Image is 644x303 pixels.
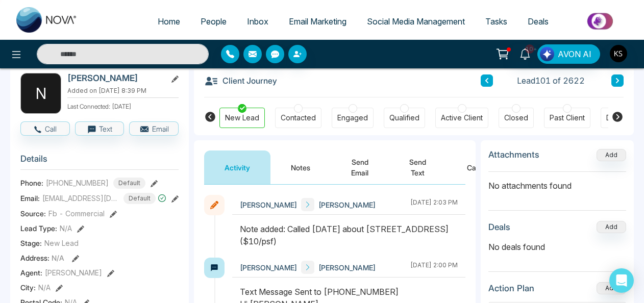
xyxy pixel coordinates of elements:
[367,16,465,27] span: Social Media Management
[488,172,626,192] p: No attachments found
[204,150,270,184] button: Activity
[517,74,585,87] span: Lead 101 of 2622
[240,262,297,273] span: [PERSON_NAME]
[190,12,237,31] a: People
[20,154,179,169] h3: Details
[67,100,179,111] p: Last Connected: [DATE]
[237,12,279,31] a: Inbox
[123,193,156,204] span: Default
[158,16,180,27] span: Home
[225,113,259,123] div: New Lead
[318,262,376,273] span: [PERSON_NAME]
[48,208,105,219] span: Fb - Commercial
[20,267,42,278] span: Agent:
[597,282,626,294] button: Add
[525,44,534,54] span: 10+
[318,199,376,210] span: [PERSON_NAME]
[488,222,510,232] h3: Deals
[447,150,500,184] button: Call
[488,283,534,293] h3: Action Plan
[75,121,125,136] button: Text
[46,178,109,188] span: [PHONE_NUMBER]
[247,16,268,27] span: Inbox
[52,254,64,262] span: N/A
[504,113,528,123] div: Closed
[270,150,331,184] button: Notes
[410,198,458,211] div: [DATE] 2:03 PM
[389,150,447,184] button: Send Text
[20,121,70,136] button: Call
[113,178,145,189] span: Default
[147,12,190,31] a: Home
[540,47,554,61] img: Lead Flow
[20,178,43,188] span: Phone:
[441,113,483,123] div: Active Client
[558,48,591,60] span: AVON AI
[597,149,626,161] button: Add
[42,193,119,204] span: [EMAIL_ADDRESS][DOMAIN_NAME]
[564,10,638,33] img: Market-place.gif
[485,16,507,27] span: Tasks
[129,121,179,136] button: Email
[16,7,78,33] img: Nova CRM Logo
[20,73,61,114] div: N
[528,16,549,27] span: Deals
[609,268,634,293] div: Open Intercom Messenger
[38,282,51,293] span: N/A
[337,113,368,123] div: Engaged
[67,86,179,95] p: Added on [DATE] 8:39 PM
[20,282,36,293] span: City :
[279,12,357,31] a: Email Marketing
[20,238,42,248] span: Stage:
[475,12,517,31] a: Tasks
[20,252,64,263] span: Address:
[517,12,559,31] a: Deals
[389,113,419,123] div: Qualified
[550,113,585,123] div: Past Client
[537,44,600,64] button: AVON AI
[597,221,626,233] button: Add
[488,241,626,253] p: No deals found
[410,261,458,274] div: [DATE] 2:00 PM
[289,16,346,27] span: Email Marketing
[204,73,277,88] h3: Client Journey
[60,223,72,234] span: N/A
[201,16,227,27] span: People
[281,113,316,123] div: Contacted
[20,223,57,234] span: Lead Type:
[488,149,539,160] h3: Attachments
[240,199,297,210] span: [PERSON_NAME]
[20,208,46,219] span: Source:
[597,150,626,159] span: Add
[20,193,40,204] span: Email:
[513,44,537,62] a: 10+
[610,45,627,62] img: User Avatar
[67,73,162,83] h2: [PERSON_NAME]
[331,150,389,184] button: Send Email
[44,238,79,248] span: New Lead
[357,12,475,31] a: Social Media Management
[45,267,102,278] span: [PERSON_NAME]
